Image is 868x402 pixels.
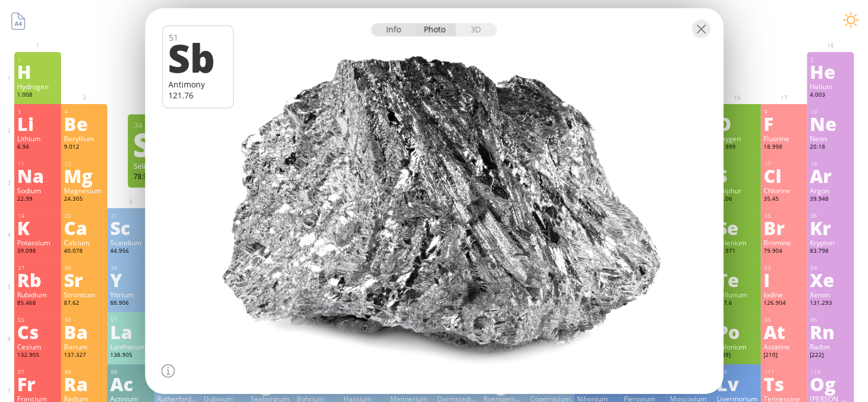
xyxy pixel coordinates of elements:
[810,238,851,247] div: Krypton
[110,323,151,341] div: La
[764,238,805,247] div: Bromine
[17,218,58,237] div: K
[17,82,58,91] div: Hydrogen
[64,368,105,376] div: 88
[810,264,851,272] div: 54
[168,37,225,76] div: Sb
[64,134,105,143] div: Beryllium
[6,6,862,29] h1: Talbica. Interactive chemistry
[810,134,851,143] div: Neon
[17,290,58,299] div: Rubidium
[810,368,851,376] div: 118
[17,186,58,195] div: Sodium
[810,160,851,168] div: 18
[810,299,851,308] div: 131.293
[18,212,58,220] div: 19
[111,316,151,324] div: 57
[64,290,105,299] div: Strontium
[18,264,58,272] div: 37
[717,299,758,308] div: 127.6
[17,62,58,81] div: H
[17,351,58,360] div: 132.905
[64,264,105,272] div: 38
[134,172,185,181] div: 78.971
[372,23,415,36] div: Info
[764,195,805,204] div: 35.45
[717,270,758,289] div: Te
[717,143,758,152] div: 15.999
[717,212,758,220] div: 34
[810,375,851,393] div: Og
[17,375,58,393] div: Fr
[110,218,151,237] div: Sc
[110,238,151,247] div: Scandium
[764,143,805,152] div: 18.998
[810,62,851,81] div: He
[64,186,105,195] div: Magnesium
[810,114,851,133] div: Ne
[764,290,805,299] div: Iodine
[717,264,758,272] div: 52
[717,351,758,360] div: [209]
[764,351,805,360] div: [210]
[810,166,851,185] div: Ar
[764,186,805,195] div: Chlorine
[110,247,151,256] div: 44.956
[810,186,851,195] div: Argon
[64,375,105,393] div: Ra
[17,323,58,341] div: Cs
[764,368,805,376] div: 117
[717,316,758,324] div: 84
[764,218,805,237] div: Br
[17,238,58,247] div: Potassium
[810,218,851,237] div: Kr
[17,91,58,100] div: 1.008
[18,160,58,168] div: 11
[764,108,805,116] div: 9
[64,270,105,289] div: Sr
[17,114,58,133] div: Li
[764,212,805,220] div: 35
[810,247,851,256] div: 83.798
[17,299,58,308] div: 85.468
[17,195,58,204] div: 22.99
[168,89,227,100] div: 121.76
[764,323,805,341] div: At
[64,212,105,220] div: 20
[64,299,105,308] div: 87.62
[717,238,758,247] div: Selenium
[810,342,851,351] div: Radon
[64,160,105,168] div: 12
[64,143,105,152] div: 9.012
[717,134,758,143] div: Oxygen
[764,342,805,351] div: Astatine
[764,160,805,168] div: 17
[17,166,58,185] div: Na
[110,270,151,289] div: Y
[110,342,151,351] div: Lanthanum
[133,135,184,153] div: Se
[64,108,105,116] div: 4
[810,56,851,63] div: 2
[717,342,758,351] div: Polonium
[717,108,758,116] div: 8
[111,368,151,376] div: 89
[64,114,105,133] div: Be
[764,166,805,185] div: Cl
[717,160,758,168] div: 16
[110,299,151,308] div: 88.906
[764,247,805,256] div: 79.904
[64,166,105,185] div: Mg
[764,264,805,272] div: 53
[18,56,58,63] div: 1
[764,270,805,289] div: I
[17,270,58,289] div: Rb
[717,290,758,299] div: Tellurium
[64,218,105,237] div: Ca
[111,212,151,220] div: 21
[810,323,851,341] div: Rn
[764,114,805,133] div: F
[717,186,758,195] div: Sulphur
[717,195,758,204] div: 32.06
[810,270,851,289] div: Xe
